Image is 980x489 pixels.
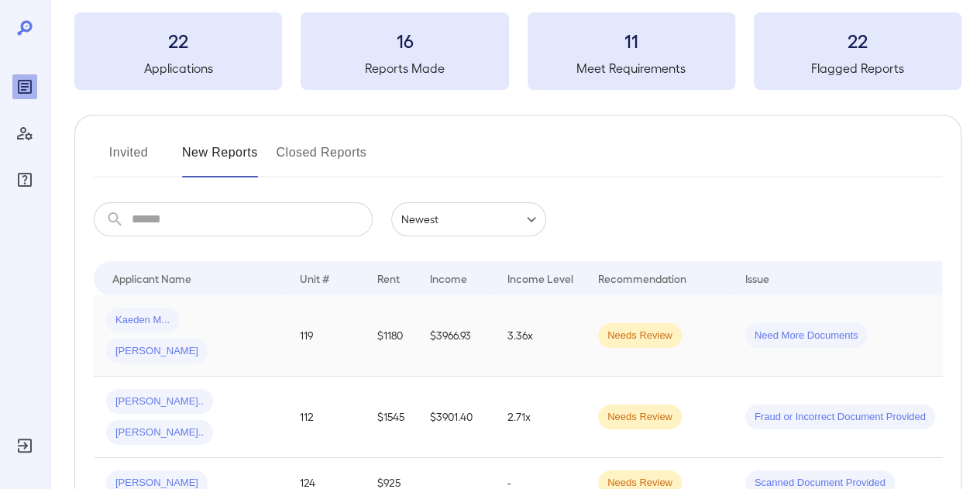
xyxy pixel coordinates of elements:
div: Recommendation [598,269,686,288]
div: Issue [745,269,770,288]
div: Income Level [507,269,573,288]
td: $3966.93 [418,295,495,377]
td: 119 [287,295,365,377]
div: Rent [377,269,402,288]
h3: 11 [528,28,735,53]
span: Kaeden M... [106,313,179,328]
div: Income [430,269,467,288]
td: 3.36x [495,295,586,377]
div: Unit # [300,269,329,288]
td: 112 [287,377,365,458]
div: FAQ [12,167,37,192]
span: Need More Documents [745,329,868,343]
span: [PERSON_NAME].. [106,394,213,409]
span: Fraud or Incorrect Document Provided [745,410,935,425]
div: Reports [12,74,37,99]
h5: Flagged Reports [754,59,961,77]
h5: Applications [74,59,282,77]
span: Needs Review [598,329,682,343]
div: Log Out [12,433,37,458]
h5: Reports Made [301,59,508,77]
button: Invited [94,140,163,177]
td: 2.71x [495,377,586,458]
span: [PERSON_NAME] [106,344,208,359]
button: New Reports [182,140,258,177]
td: $1180 [365,295,418,377]
td: $1545 [365,377,418,458]
span: [PERSON_NAME].. [106,425,213,440]
div: Applicant Name [112,269,191,288]
h3: 22 [74,28,282,53]
summary: 22Applications16Reports Made11Meet Requirements22Flagged Reports [74,12,961,90]
h3: 16 [301,28,508,53]
h3: 22 [754,28,961,53]
h5: Meet Requirements [528,59,735,77]
div: Newest [391,202,546,236]
span: Needs Review [598,410,682,425]
button: Closed Reports [277,140,367,177]
div: Manage Users [12,121,37,146]
td: $3901.40 [418,377,495,458]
